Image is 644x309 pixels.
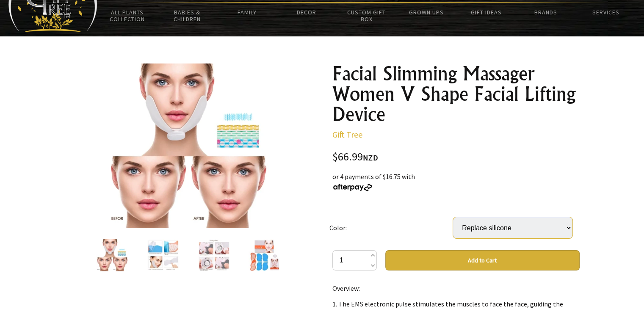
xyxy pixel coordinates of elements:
[332,63,580,124] h1: Facial Slimming Massager Women V Shape Facial Lifting Device
[332,129,362,140] a: Gift Tree
[329,205,453,250] td: Color:
[96,239,128,271] img: Facial Slimming Massager Women V Shape Facial Lifting Device
[516,3,576,21] a: Brands
[106,63,271,228] img: Facial Slimming Massager Women V Shape Facial Lifting Device
[157,3,217,28] a: Babies & Children
[198,239,230,271] img: Facial Slimming Massager Women V Shape Facial Lifting Device
[217,3,276,21] a: Family
[332,171,580,192] div: or 4 payments of $16.75 with
[337,3,396,28] a: Custom Gift Box
[396,3,456,21] a: Grown Ups
[249,239,281,271] img: Facial Slimming Massager Women V Shape Facial Lifting Device
[385,250,580,270] button: Add to Cart
[97,3,157,28] a: All Plants Collection
[277,3,337,21] a: Decor
[147,239,179,271] img: Facial Slimming Massager Women V Shape Facial Lifting Device
[332,283,580,293] p: Overview:
[332,184,373,191] img: Afterpay
[332,152,580,163] div: $66.99
[456,3,516,21] a: Gift Ideas
[576,3,636,21] a: Services
[363,153,378,163] span: NZD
